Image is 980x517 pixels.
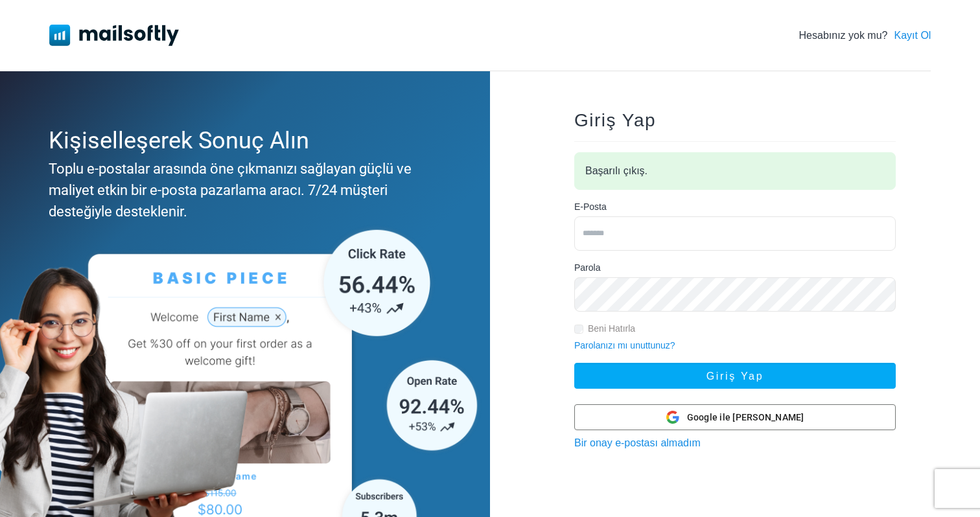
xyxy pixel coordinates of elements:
img: Mailsoftly [49,25,179,45]
div: Başarılı çıkış. [574,152,896,190]
span: Google ile [PERSON_NAME] [687,411,804,424]
div: Toplu e-postalar arasında öne çıkmanızı sağlayan güçlü ve maliyet etkin bir e-posta pazarlama ara... [49,158,436,222]
div: Hesabınız yok mu? [799,28,931,43]
label: E-Posta [574,200,607,214]
button: Google ile [PERSON_NAME] [574,404,896,430]
button: Giriş Yap [574,363,896,389]
span: Giriş Yap [574,110,656,130]
div: Kişiselleşerek Sonuç Alın [49,123,436,158]
label: Beni Hatırla [588,322,635,336]
label: Parola [574,261,600,275]
a: Kayıt Ol [894,28,931,43]
a: Bir onay e-postası almadım [574,437,701,448]
a: Parolanızı mı unuttunuz? [574,340,675,350]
